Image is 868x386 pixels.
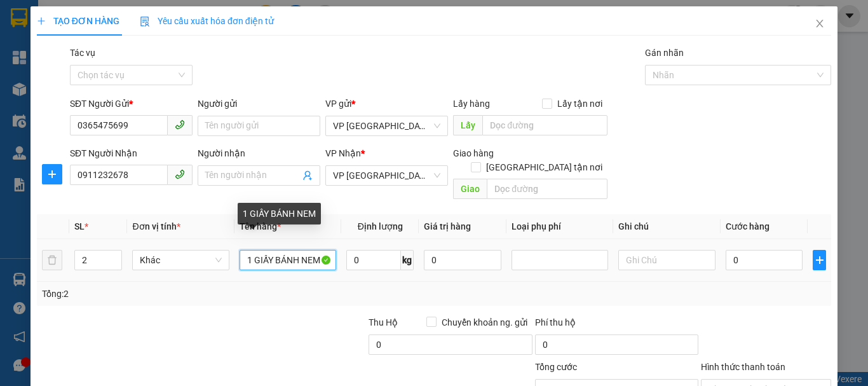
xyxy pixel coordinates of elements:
div: VP gửi [325,97,448,111]
span: Định lượng [358,221,403,231]
span: SL [74,221,85,231]
label: Gán nhãn [645,48,684,58]
span: close [815,18,825,29]
span: VP Mỹ Đình [333,166,440,185]
span: Lấy [453,115,482,135]
div: Phí thu hộ [535,315,698,334]
th: Loại phụ phí [506,214,613,239]
span: phone [175,120,185,130]
span: Giao [453,179,487,199]
img: icon [140,17,150,27]
span: VP Bình Lộc [333,116,440,135]
span: [GEOGRAPHIC_DATA] tận nơi [481,160,607,174]
span: Yêu cầu xuất hóa đơn điện tử [140,16,274,26]
input: 0 [424,250,501,270]
span: VP Nhận [325,148,361,158]
span: plus [43,169,62,179]
span: TẠO ĐƠN HÀNG [37,16,119,26]
input: Ghi Chú [618,250,715,270]
span: Đơn vị tính [132,221,180,231]
div: 1 GIẤY BÁNH NEM [238,203,321,224]
span: Tổng cước [535,362,577,372]
button: delete [42,250,62,270]
button: plus [42,164,62,184]
span: phone [175,169,185,179]
label: Tác vụ [70,48,95,58]
div: Tổng: 2 [42,287,336,301]
th: Ghi chú [613,214,720,239]
input: Dọc đường [487,179,607,199]
span: Lấy tận nơi [552,97,607,111]
label: Hình thức thanh toán [701,362,785,372]
span: Giao hàng [453,148,494,158]
input: VD: Bàn, Ghế [240,250,336,270]
button: Close [802,6,837,42]
div: SĐT Người Gửi [70,97,193,111]
span: kg [401,250,414,270]
span: Khác [140,251,221,270]
span: user-add [302,170,313,181]
button: plus [813,250,826,270]
span: plus [37,17,46,25]
div: SĐT Người Nhận [70,146,193,160]
span: Giá trị hàng [424,221,471,231]
span: plus [813,255,825,265]
div: Người gửi [198,97,320,111]
span: Chuyển khoản ng. gửi [437,315,532,329]
span: Cước hàng [726,221,770,231]
div: Người nhận [198,146,320,160]
span: Lấy hàng [453,99,490,109]
span: Thu Hộ [369,317,398,327]
input: Dọc đường [482,115,607,135]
